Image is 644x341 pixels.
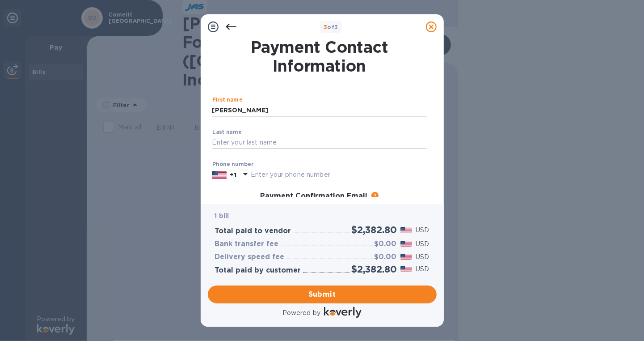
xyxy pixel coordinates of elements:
[400,227,412,233] img: USD
[212,136,427,149] input: Enter your last name
[324,24,338,30] b: of 3
[251,168,427,182] input: Enter your phone number
[212,104,427,117] input: Enter your first name
[261,192,368,200] h3: Payment Confirmation Email
[351,264,396,275] h2: $2,382.80
[416,239,429,249] p: USD
[212,162,253,167] label: Phone number
[416,264,429,274] p: USD
[215,240,279,248] h3: Bank transfer fee
[324,307,362,318] img: Logo
[208,286,437,303] button: Submit
[324,24,327,30] span: 3
[215,227,291,235] h3: Total paid to vendor
[416,226,429,235] p: USD
[375,240,397,248] h3: $0.00
[212,170,227,180] img: US
[212,129,242,135] label: Last name
[416,252,429,262] p: USD
[282,308,320,318] p: Powered by
[351,224,396,235] h2: $2,382.80
[230,170,236,179] p: +1
[215,289,429,300] span: Submit
[215,212,229,219] b: 1 bill
[400,254,412,260] img: USD
[212,38,427,75] h1: Payment Contact Information
[212,98,242,103] label: First name
[375,253,397,261] h3: $0.00
[400,241,412,247] img: USD
[215,266,301,275] h3: Total paid by customer
[215,253,285,261] h3: Delivery speed fee
[400,266,412,272] img: USD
